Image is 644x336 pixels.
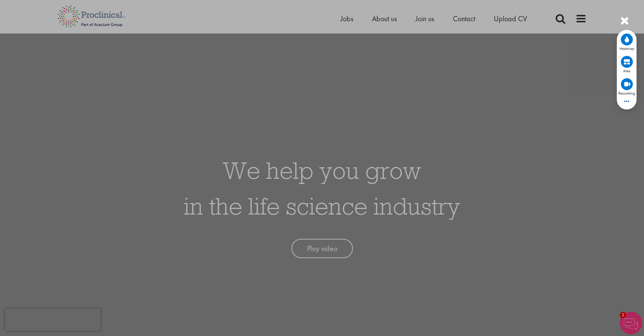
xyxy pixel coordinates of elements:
span: Area [623,69,630,73]
div: View heatmap [619,33,634,51]
span: Heatmap [619,46,634,51]
span: Recording [618,91,635,95]
div: View area map [619,55,634,73]
div: View recordings [618,77,635,95]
